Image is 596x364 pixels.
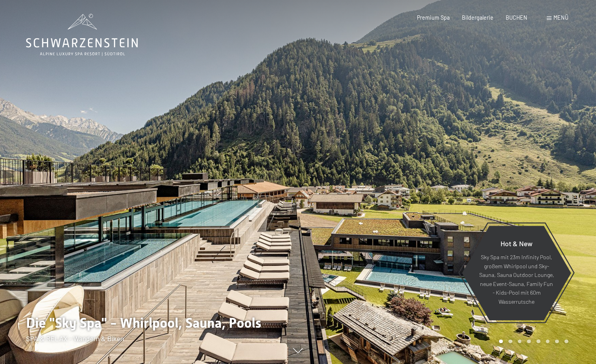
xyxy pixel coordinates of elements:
[553,14,568,21] span: Menü
[417,14,450,21] a: Premium Spa
[499,340,503,344] div: Carousel Page 1 (Current Slide)
[508,340,512,344] div: Carousel Page 2
[518,340,522,344] div: Carousel Page 3
[564,340,568,344] div: Carousel Page 8
[527,340,531,344] div: Carousel Page 4
[479,253,554,306] p: Sky Spa mit 23m Infinity Pool, großem Whirlpool und Sky-Sauna, Sauna Outdoor Lounge, neue Event-S...
[546,340,550,344] div: Carousel Page 6
[506,14,527,21] a: BUCHEN
[501,239,532,248] span: Hot & New
[536,340,540,344] div: Carousel Page 5
[462,14,493,21] a: Bildergalerie
[496,340,568,344] div: Carousel Pagination
[461,225,572,321] a: Hot & New Sky Spa mit 23m Infinity Pool, großem Whirlpool und Sky-Sauna, Sauna Outdoor Lounge, ne...
[555,340,559,344] div: Carousel Page 7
